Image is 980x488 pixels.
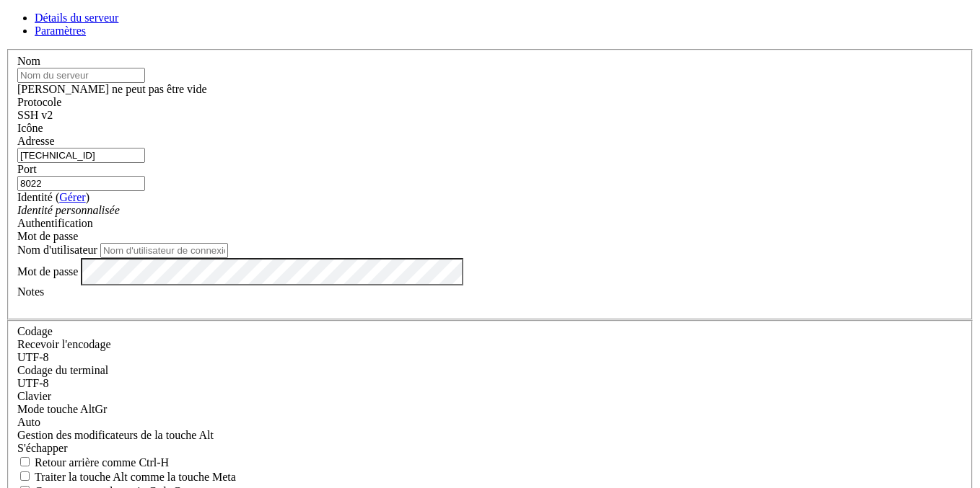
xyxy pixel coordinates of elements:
[17,122,43,134] font: Icône
[17,456,169,469] label: Si la valeur est « vrai », la touche retour arrière doit envoyer « BS » ('\x08', autrement dit ^H...
[17,135,55,147] font: Adresse
[17,217,93,229] font: Authentification
[17,377,963,390] div: UTF-8
[17,204,120,216] font: Identité personnalisée
[17,403,107,415] label: Définissez l'encodage attendu pour les données reçues de l'hôte. Si les encodages ne corresponden...
[17,148,145,163] input: Nom d'hôte ou IP
[17,338,110,350] label: Définissez l'encodage attendu pour les données reçues de l'hôte. Si les encodages ne corresponden...
[17,471,236,483] label: Si la touche Alt agit comme une touche Méta ou comme une touche Alt distincte.
[17,377,49,389] font: UTF-8
[17,230,963,243] div: Mot de passe
[35,25,86,37] a: Paramètres
[17,285,44,298] font: Notes
[17,351,963,364] div: UTF-8
[17,338,110,350] font: Recevoir l'encodage
[17,429,214,441] font: Gestion des modificateurs de la touche Alt
[17,265,78,277] font: Mot de passe
[17,403,107,415] font: Mode touche AltGr
[17,230,78,242] font: Mot de passe
[17,442,68,454] font: S'échapper
[17,55,40,67] font: Nom
[20,471,30,481] input: Traiter la touche Alt comme la touche Meta
[20,457,30,466] input: Retour arrière comme Ctrl-H
[35,12,118,24] a: Détails du serveur
[17,244,97,256] font: Nom d'utilisateur
[17,325,53,337] font: Codage
[17,191,53,203] font: Identité
[17,416,963,429] div: Auto
[17,68,145,83] input: Nom du serveur
[17,96,61,108] font: Protocole
[56,191,59,203] font: (
[17,416,40,428] font: Auto
[17,83,207,95] font: [PERSON_NAME] ne peut pas être vide
[17,351,49,363] font: UTF-8
[17,364,108,376] font: Codage du terminal
[17,429,214,441] label: Contrôle la gestion de la touche Alt. Échap : Envoie un préfixe Échap. 8 bits : Ajoute 128 au car...
[35,456,169,469] font: Retour arrière comme Ctrl-H
[17,176,145,191] input: Numéro de port
[59,191,85,203] a: Gérer
[86,191,89,203] font: )
[17,163,37,175] font: Port
[17,442,963,455] div: S'échapper
[17,390,51,402] font: Clavier
[17,204,963,217] div: Identité personnalisée
[35,471,236,483] font: Traiter la touche Alt comme la touche Meta
[17,364,108,376] label: Encodage terminal par défaut. ISO-2022 autorise les traductions de tables de caractères (comme le...
[100,243,228,258] input: Nom d'utilisateur de connexion
[17,109,53,121] font: SSH v2
[17,109,963,122] div: SSH v2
